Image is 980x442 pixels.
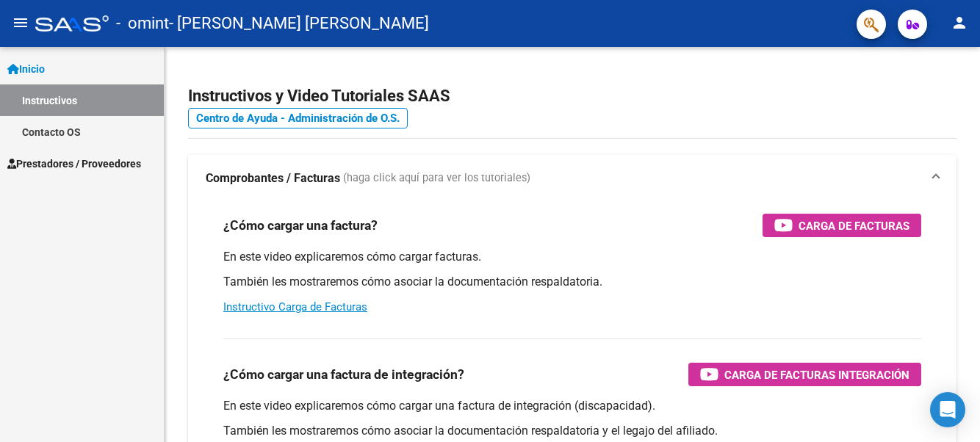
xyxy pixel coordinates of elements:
strong: Comprobantes / Facturas [206,170,340,186]
button: Carga de Facturas Integración [688,363,921,386]
span: Inicio [7,61,45,77]
h3: ¿Cómo cargar una factura de integración? [223,364,464,385]
p: En este video explicaremos cómo cargar una factura de integración (discapacidad). [223,398,921,414]
span: - omint [116,7,169,40]
mat-expansion-panel-header: Comprobantes / Facturas (haga click aquí para ver los tutoriales) [188,155,956,202]
mat-icon: person [951,14,968,32]
h3: ¿Cómo cargar una factura? [223,215,378,236]
a: Instructivo Carga de Facturas [223,300,367,314]
span: Prestadores / Proveedores [7,156,141,172]
mat-icon: menu [12,14,29,32]
span: Carga de Facturas [799,217,909,235]
p: En este video explicaremos cómo cargar facturas. [223,249,921,265]
p: También les mostraremos cómo asociar la documentación respaldatoria. [223,274,921,290]
div: Open Intercom Messenger [930,392,965,427]
span: Carga de Facturas Integración [724,366,909,384]
a: Centro de Ayuda - Administración de O.S. [188,108,408,128]
h2: Instructivos y Video Tutoriales SAAS [188,82,956,110]
button: Carga de Facturas [763,214,921,237]
span: (haga click aquí para ver los tutoriales) [343,170,530,186]
p: También les mostraremos cómo asociar la documentación respaldatoria y el legajo del afiliado. [223,423,921,439]
span: - [PERSON_NAME] [PERSON_NAME] [169,7,429,40]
